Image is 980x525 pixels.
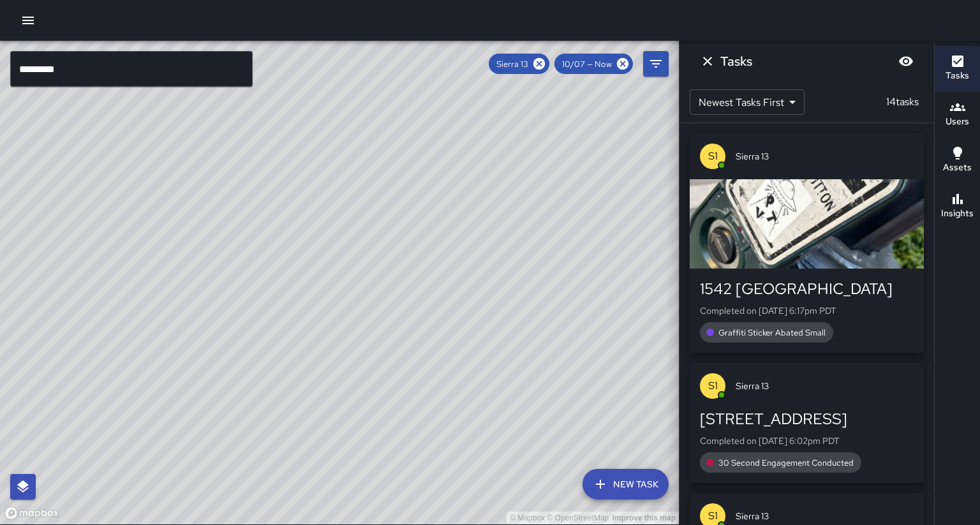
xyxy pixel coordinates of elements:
[711,457,861,468] span: 30 Second Engagement Conducted
[695,48,720,74] button: Dismiss
[736,380,914,392] span: Sierra 13
[736,150,914,163] span: Sierra 13
[893,48,919,74] button: Blur
[489,54,549,74] div: Sierra 13
[690,133,924,353] button: S1Sierra 131542 [GEOGRAPHIC_DATA]Completed on [DATE] 6:17pm PDTGraffiti Sticker Abated Small
[946,69,969,83] h6: Tasks
[700,279,914,299] div: 1542 [GEOGRAPHIC_DATA]
[554,54,633,74] div: 10/07 — Now
[554,59,620,70] span: 10/07 — Now
[935,92,980,138] button: Users
[736,510,914,522] span: Sierra 13
[943,161,972,175] h6: Assets
[946,115,969,129] h6: Users
[708,508,718,524] p: S1
[935,138,980,184] button: Assets
[690,89,805,115] div: Newest Tasks First
[583,469,669,499] button: New Task
[941,207,974,221] h6: Insights
[700,409,914,429] div: [STREET_ADDRESS]
[708,149,718,164] p: S1
[643,51,669,77] button: Filters
[708,378,718,394] p: S1
[881,94,924,110] p: 14 tasks
[690,363,924,483] button: S1Sierra 13[STREET_ADDRESS]Completed on [DATE] 6:02pm PDT30 Second Engagement Conducted
[700,304,914,317] p: Completed on [DATE] 6:17pm PDT
[489,59,536,70] span: Sierra 13
[935,46,980,92] button: Tasks
[935,184,980,230] button: Insights
[711,327,833,338] span: Graffiti Sticker Abated Small
[700,434,914,447] p: Completed on [DATE] 6:02pm PDT
[720,51,752,71] h6: Tasks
